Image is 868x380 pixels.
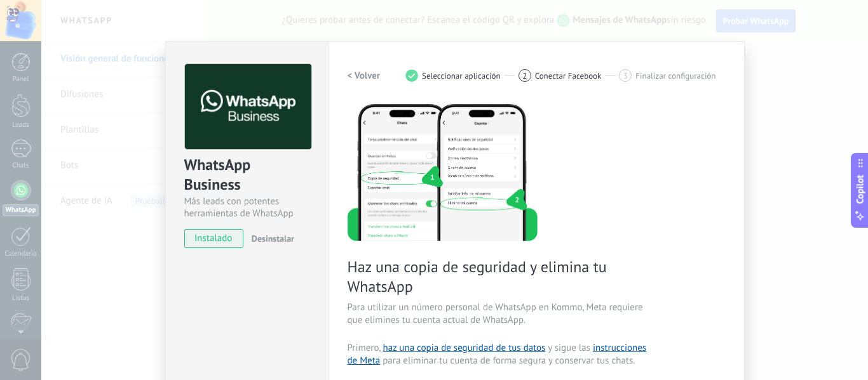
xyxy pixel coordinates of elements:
div: Más leads con potentes herramientas de WhatsApp [184,195,309,219]
img: logo_main.png [185,64,311,150]
span: Para utilizar un número personal de WhatsApp en Kommo, Meta requiere que elimines tu cuenta actua... [348,301,650,327]
button: Desinstalar [247,229,294,248]
h2: < Volver [348,70,381,82]
span: Haz una copia de seguridad y elimina tu WhatsApp [348,257,650,296]
span: Conectar Facebook [535,71,602,81]
img: delete personal phone [348,102,538,241]
span: 2 [522,70,527,81]
span: Primero, y sigue las para eliminar tu cuenta de forma segura y conservar tus chats. [348,342,650,367]
span: Finalizar configuración [635,71,715,81]
div: WhatsApp Business [184,155,309,195]
span: instalado [185,229,243,248]
span: Seleccionar aplicación [422,71,501,81]
span: Desinstalar [252,233,294,244]
span: Copilot [854,174,867,204]
a: instrucciones de Meta [348,342,647,367]
span: 3 [623,70,628,81]
button: < Volver [348,64,381,87]
a: haz una copia de seguridad de tus datos [383,342,545,354]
